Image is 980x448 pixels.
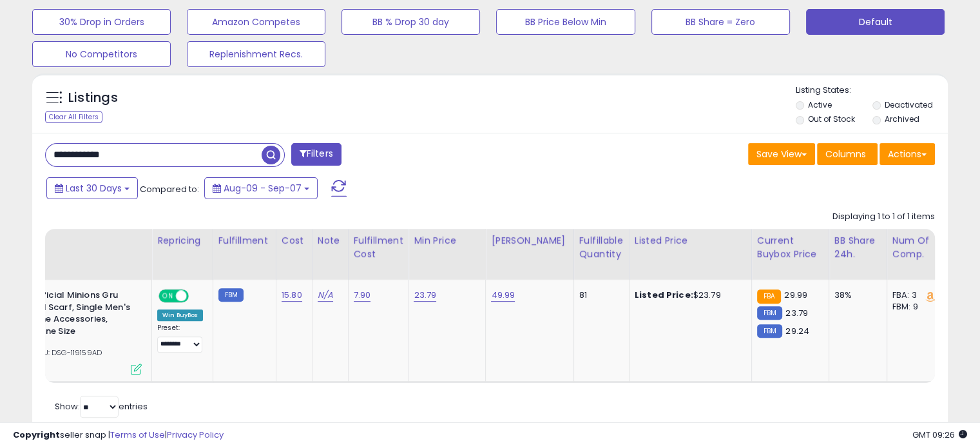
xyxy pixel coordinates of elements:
button: BB % Drop 30 day [341,9,480,35]
div: 38% [834,289,877,301]
div: Win BuyBox [157,309,203,321]
div: Fulfillable Quantity [579,234,624,261]
button: BB Share = Zero [651,9,790,35]
label: Out of Stock [808,113,855,124]
div: Preset: [157,324,203,353]
p: Listing States: [796,84,948,97]
div: Cost [282,234,307,248]
span: Aug-09 - Sep-07 [224,182,302,195]
a: Privacy Policy [167,429,224,441]
div: Note [318,234,343,248]
h5: Listings [68,89,118,107]
a: 7.90 [354,289,371,302]
span: Show: entries [55,400,148,413]
button: Actions [879,143,935,165]
span: | SKU: DSG-119159AD [24,347,102,358]
button: Columns [817,143,878,165]
div: Min Price [414,234,480,248]
label: Archived [884,113,919,124]
div: seller snap | | [13,429,224,442]
a: N/A [318,289,333,302]
div: Listed Price [635,234,746,248]
small: FBA [757,289,781,304]
span: 23.79 [785,307,808,319]
span: Columns [825,148,866,161]
span: Last 30 Days [66,182,122,195]
button: Amazon Competes [187,9,325,35]
span: 2025-10-8 09:26 GMT [912,429,967,441]
small: FBM [757,306,782,320]
strong: Copyright [13,429,60,441]
span: ON [160,291,176,302]
b: Listed Price: [635,289,693,301]
label: Active [808,99,832,110]
span: 29.24 [785,325,809,337]
small: FBM [757,324,782,338]
div: BB Share 24h. [834,234,881,261]
div: [PERSON_NAME] [491,234,568,248]
div: FBA: 3 [892,289,935,301]
div: Fulfillment [218,234,271,248]
div: Fulfillment Cost [354,234,403,261]
button: Default [806,9,945,35]
button: Aug-09 - Sep-07 [204,177,318,199]
div: 81 [579,289,619,301]
a: 49.99 [491,289,515,302]
a: Terms of Use [110,429,165,441]
button: Filters [291,143,341,166]
button: BB Price Below Min [496,9,635,35]
div: Current Buybox Price [757,234,823,261]
div: Repricing [157,234,207,248]
div: Num of Comp. [892,234,939,261]
button: Save View [748,143,815,165]
div: Displaying 1 to 1 of 1 items [832,211,935,223]
div: Clear All Filters [45,111,102,123]
button: Replenishment Recs. [187,41,325,67]
button: No Competitors [32,41,171,67]
label: Deactivated [884,99,932,110]
span: OFF [187,291,207,302]
a: 15.80 [282,289,302,302]
button: Last 30 Days [46,177,138,199]
button: 30% Drop in Orders [32,9,171,35]
span: Compared to: [140,183,199,195]
span: 29.99 [784,289,807,301]
div: FBM: 9 [892,301,935,313]
a: 23.79 [414,289,436,302]
small: FBM [218,288,244,302]
div: $23.79 [635,289,742,301]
